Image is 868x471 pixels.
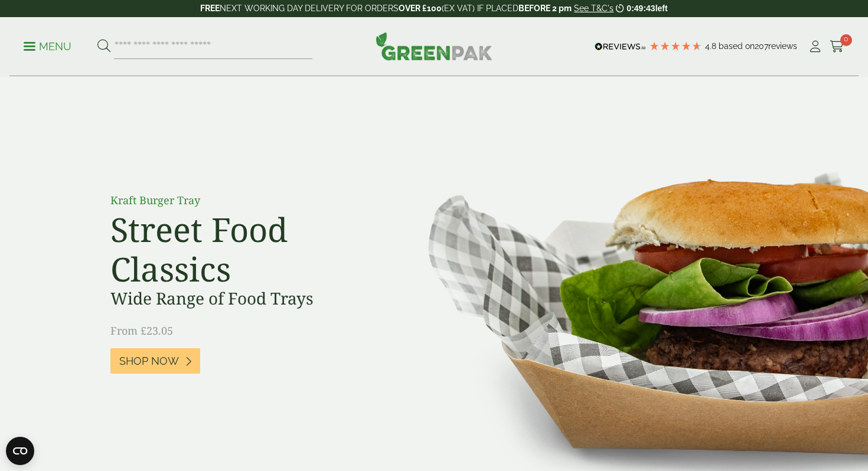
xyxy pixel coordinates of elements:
[755,41,768,51] span: 207
[110,348,200,374] a: Shop Now
[399,4,442,13] strong: OVER £100
[110,210,376,289] h2: Street Food Classics
[830,41,844,53] i: Cart
[24,40,71,54] p: Menu
[110,289,376,309] h3: Wide Range of Food Trays
[626,4,655,13] span: 0:49:43
[6,437,34,465] button: Open CMP widget
[574,4,614,13] a: See T&C's
[719,41,755,51] span: Based on
[649,41,702,51] div: 4.79 Stars
[705,41,719,51] span: 4.8
[655,4,668,13] span: left
[110,192,376,208] p: Kraft Burger Tray
[24,40,71,51] a: Menu
[110,323,173,338] span: From £23.05
[808,41,823,53] i: My Account
[376,32,492,60] img: GreenPak Supplies
[119,355,179,368] span: Shop Now
[518,4,572,13] strong: BEFORE 2 pm
[595,42,646,51] img: REVIEWS.io
[840,34,852,46] span: 0
[200,4,220,13] strong: FREE
[768,41,797,51] span: reviews
[830,38,844,55] a: 0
